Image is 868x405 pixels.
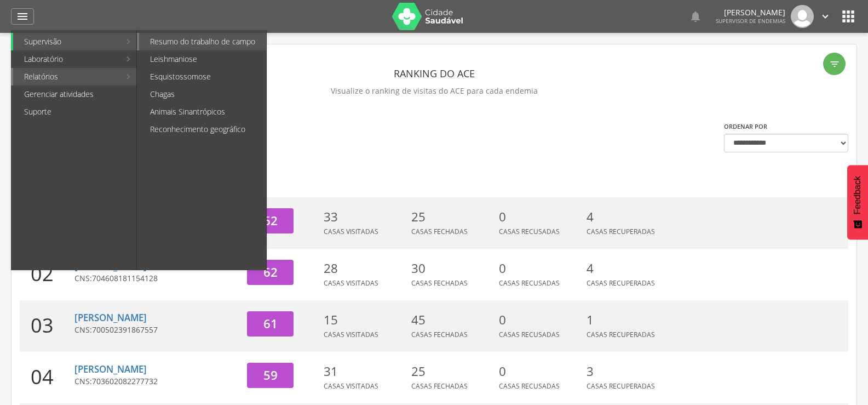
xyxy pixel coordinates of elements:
i:  [16,10,29,23]
header: Ranking do ACE [20,64,848,83]
span: Casas Recuperadas [587,381,655,391]
p: 45 [411,311,493,329]
span: Casas Recuperadas [587,330,655,339]
span: Casas Recusadas [499,381,560,391]
span: Casas Recuperadas [587,278,655,288]
p: CNS: [74,273,239,284]
span: 703602082277732 [92,376,158,386]
a: Relatórios [13,68,120,85]
a: Leishmaniose [139,50,266,68]
p: 25 [411,208,493,226]
span: 700502391867557 [92,324,158,335]
span: Supervisor de Endemias [716,17,785,25]
p: 0 [499,363,581,380]
a: Gerenciar atividades [13,85,136,103]
span: 61 [263,315,278,332]
span: Casas Visitadas [324,227,378,236]
p: CNS: [74,376,239,387]
a:  [819,5,831,28]
p: 31 [324,363,406,380]
a: Supervisão [13,33,120,50]
p: 4 [587,260,669,277]
a: Suporte [13,103,136,121]
a: [PERSON_NAME] [74,260,147,272]
i:  [689,10,702,23]
span: 62 [263,212,278,229]
p: [PERSON_NAME] [716,9,785,16]
p: 30 [411,260,493,277]
a: Resumo do trabalho de campo [139,33,266,50]
i:  [819,10,831,22]
span: Casas Visitadas [324,381,378,391]
i:  [840,8,857,25]
p: 15 [324,311,406,329]
span: 59 [263,367,278,384]
p: 3 [587,363,669,380]
span: Casas Recusadas [499,330,560,339]
span: Casas Fechadas [411,381,468,391]
a: Esquistossomose [139,68,266,85]
a:  [11,8,34,25]
div: 04 [20,352,74,403]
a: [PERSON_NAME] [74,311,147,324]
a: Chagas [139,85,266,103]
div: 02 [20,249,74,300]
p: CNS: [74,324,239,335]
p: 0 [499,260,581,277]
span: Casas Visitadas [324,330,378,339]
i:  [829,59,840,70]
span: Casas Visitadas [324,278,378,288]
span: Casas Recusadas [499,227,560,236]
span: Casas Fechadas [411,330,468,339]
p: 4 [587,208,669,226]
a: [PERSON_NAME] [74,363,147,375]
p: 33 [324,208,406,226]
span: Casas Recusadas [499,278,560,288]
span: Casas Recuperadas [587,227,655,236]
span: 62 [263,264,278,281]
div: 03 [20,300,74,352]
p: Visualize o ranking de visitas do ACE para cada endemia [20,83,848,99]
a:  [689,5,702,28]
p: 1 [587,311,669,329]
p: 0 [499,311,581,329]
a: Reconhecimento geográfico [139,121,266,138]
a: Animais Sinantrópicos [139,103,266,121]
p: 25 [411,363,493,380]
span: Casas Fechadas [411,278,468,288]
button: Feedback - Mostrar pesquisa [847,165,868,239]
span: 704608181154128 [92,273,158,283]
p: 28 [324,260,406,277]
span: Casas Fechadas [411,227,468,236]
span: Feedback [853,176,863,214]
label: Ordenar por [724,122,767,131]
p: 0 [499,208,581,226]
a: Laboratório [13,50,120,68]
